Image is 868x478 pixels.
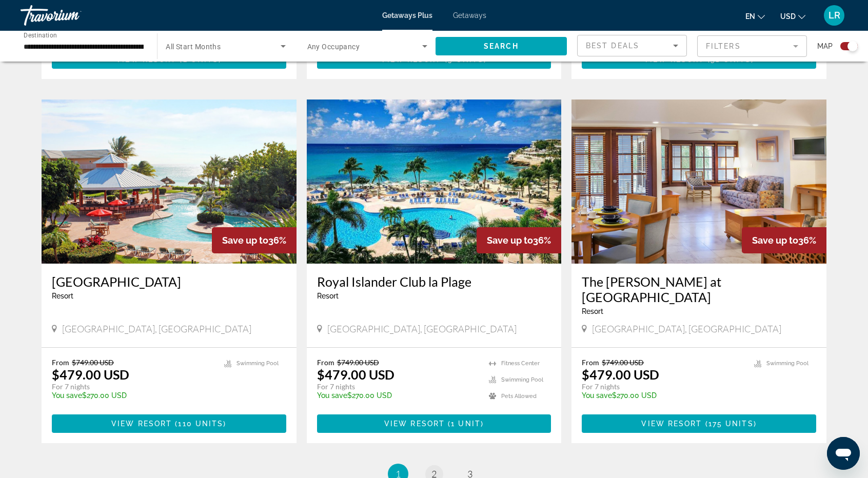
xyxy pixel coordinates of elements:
div: 36% [742,227,826,253]
span: Swimming Pool [766,360,808,367]
span: 175 units [708,420,754,428]
span: $749.00 USD [602,358,644,367]
span: [GEOGRAPHIC_DATA], [GEOGRAPHIC_DATA] [592,323,781,334]
span: View Resort [384,420,445,428]
span: $749.00 USD [337,358,379,367]
img: A200I01X.jpg [571,99,826,264]
button: View Resort(110 units) [52,414,286,433]
span: Destination [24,31,57,38]
p: For 7 nights [52,382,214,391]
span: Pets Allowed [501,393,537,400]
span: USD [780,12,796,21]
iframe: Botón para iniciar la ventana de mensajería [827,437,860,470]
p: $479.00 USD [52,367,129,382]
p: For 7 nights [582,382,744,391]
span: View Resort [641,420,702,428]
span: Search [484,42,519,50]
a: [GEOGRAPHIC_DATA] [52,274,286,289]
span: ( ) [702,420,757,428]
a: Getaways [453,11,486,19]
p: $479.00 USD [317,367,394,382]
span: Resort [52,292,73,300]
span: Resort [317,292,339,300]
span: LR [828,10,840,21]
span: ( ) [172,420,226,428]
span: From [317,358,334,367]
span: Best Deals [586,42,639,50]
span: From [582,358,599,367]
button: View Resort(175 units) [582,414,816,433]
span: View Resort [111,420,172,428]
span: From [52,358,69,367]
button: Filter [697,35,807,57]
button: Change currency [780,9,805,24]
span: ( ) [445,420,484,428]
img: 4215O01X.jpg [42,99,297,264]
span: en [745,12,755,21]
span: Swimming Pool [236,360,279,367]
p: $270.00 USD [52,391,214,400]
img: 1380E01X.jpg [307,99,562,264]
p: $270.00 USD [317,391,479,400]
span: Any Occupancy [307,43,360,51]
span: All Start Months [166,43,221,51]
span: Resort [582,307,603,315]
button: View Resort(51 units) [582,50,816,69]
span: [GEOGRAPHIC_DATA], [GEOGRAPHIC_DATA] [327,323,517,334]
button: Change language [745,9,765,24]
span: Save up to [487,235,533,246]
div: 36% [212,227,297,253]
a: The [PERSON_NAME] at [GEOGRAPHIC_DATA] [582,274,816,305]
p: For 7 nights [317,382,479,391]
span: 1 unit [451,420,481,428]
mat-select: Sort by [586,39,678,52]
span: Fitness Center [501,360,540,367]
a: Getaways Plus [382,11,432,19]
span: You save [582,391,612,400]
span: 110 units [178,420,223,428]
button: View Resort(1 unit) [317,414,551,433]
span: You save [317,391,347,400]
button: View Resort(3 units) [317,50,551,69]
a: Travorium [21,2,123,29]
span: [GEOGRAPHIC_DATA], [GEOGRAPHIC_DATA] [62,323,251,334]
p: $479.00 USD [582,367,659,382]
span: Save up to [222,235,268,246]
p: $270.00 USD [582,391,744,400]
span: Map [817,39,833,53]
span: You save [52,391,82,400]
span: Save up to [752,235,798,246]
div: 36% [477,227,561,253]
span: Swimming Pool [501,376,543,383]
button: View Resort(2 units) [52,50,286,69]
span: $749.00 USD [72,358,114,367]
button: Search [436,37,567,55]
a: Royal Islander Club la Plage [317,274,551,289]
button: User Menu [821,5,847,26]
